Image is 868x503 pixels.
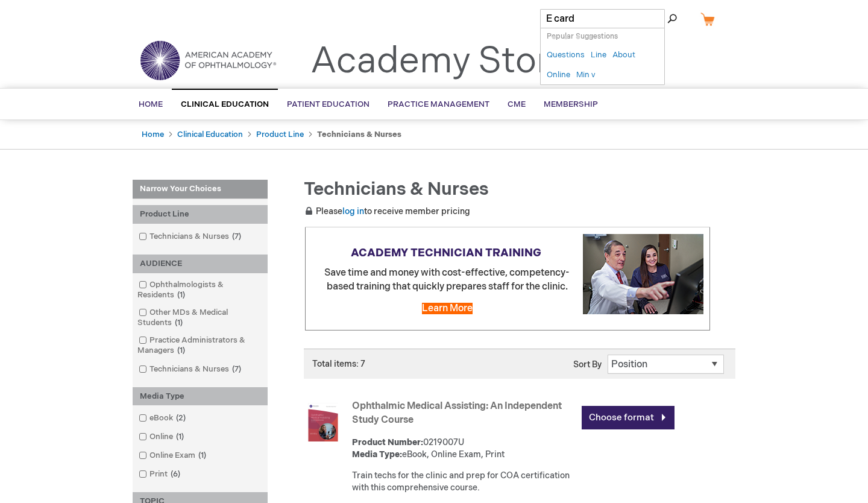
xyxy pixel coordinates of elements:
a: log in [342,206,364,217]
span: Technicians & Nurses [304,179,489,200]
a: Clinical Education [177,130,243,139]
span: 1 [195,451,209,460]
span: Please to receive member pricing [304,206,470,217]
strong: Product Number: [352,437,423,448]
span: Total items: 7 [312,359,365,369]
div: Product Line [133,205,268,224]
span: 1 [172,318,186,327]
strong: Technicians & Nurses [317,130,401,139]
span: Search [635,6,681,30]
span: 7 [229,232,244,241]
a: Home [142,130,164,139]
a: Academy Store [310,40,570,83]
span: Home [139,100,163,109]
p: Save time and money with cost-effective, competency-based training that quickly prepares staff fo... [312,267,704,294]
a: Technicians & Nurses7 [136,364,246,375]
input: Name, # or keyword [540,9,665,28]
a: Choose format [582,406,675,429]
strong: ACADEMY TECHNICIAN TRAINING [351,247,541,259]
strong: Narrow Your Choices [133,180,268,199]
span: 1 [174,290,188,300]
a: Technicians & Nurses7 [136,231,246,242]
span: Practice Management [388,100,489,109]
a: Questions [547,49,585,61]
div: Train techs for the clinic and prep for COA certification with this comprehensive course. [352,470,576,494]
span: 7 [229,364,244,374]
a: Min v [576,69,596,81]
a: Other MDs & Medical Students1 [136,307,265,329]
label: Sort By [573,359,602,370]
a: Line [591,49,606,61]
a: Online Exam1 [136,450,211,461]
span: Membership [544,100,598,109]
img: Explore cost-effective Academy technician training programs [583,234,703,314]
a: Online [547,69,570,81]
a: Product Line [256,130,304,139]
div: 0219007U eBook, Online Exam, Print [352,437,576,461]
a: About [612,49,635,61]
span: 1 [174,346,188,355]
span: Popular Suggestions [547,32,618,41]
strong: Media Type: [352,449,402,460]
img: Ophthalmic Medical Assisting: An Independent Study Course [304,403,342,441]
div: AUDIENCE [133,255,268,273]
span: CME [508,100,526,109]
a: Learn More [422,303,473,314]
span: 2 [173,413,189,423]
a: Print6 [136,469,185,480]
a: eBook2 [136,413,190,424]
span: Patient Education [287,100,370,109]
span: 1 [173,432,187,441]
div: Media Type [133,387,268,406]
span: Clinical Education [181,100,269,109]
span: 6 [168,469,183,479]
a: Practice Administrators & Managers1 [136,335,265,356]
a: Ophthalmologists & Residents1 [136,279,265,301]
a: Online1 [136,431,189,443]
a: Ophthalmic Medical Assisting: An Independent Study Course [352,400,562,426]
